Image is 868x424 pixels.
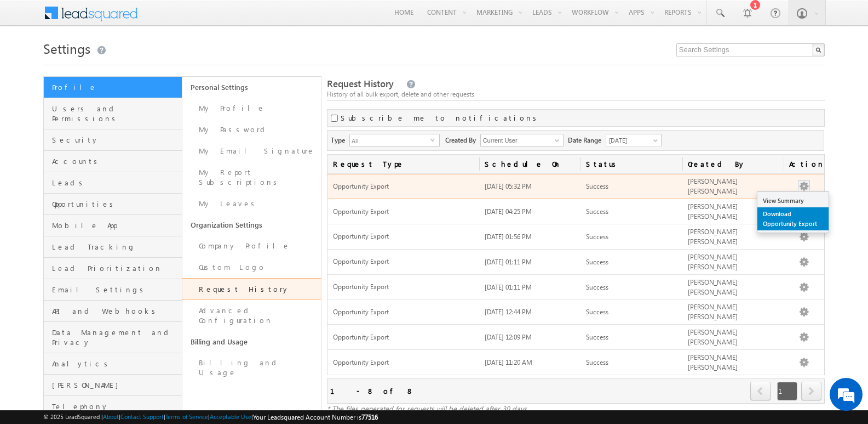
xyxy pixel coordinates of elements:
[682,155,784,173] a: Created By
[44,236,182,258] a: Lead Tracking
[44,322,182,353] a: Data Management and Privacy
[52,82,179,92] span: Profile
[688,328,738,346] span: [PERSON_NAME] [PERSON_NAME]
[688,202,738,221] span: [PERSON_NAME] [PERSON_NAME]
[327,155,480,173] a: Request Type
[485,258,532,266] span: [DATE] 01:11 PM
[333,282,474,292] span: Opportunity Export
[333,207,474,217] span: Opportunity Export
[750,383,771,400] a: prev
[777,382,797,400] span: 1
[485,333,532,341] span: [DATE] 12:09 PM
[480,134,564,147] input: Type to Search
[44,129,182,151] a: Security
[52,178,179,188] span: Leads
[485,358,532,366] span: [DATE] 11:20 AM
[52,285,179,295] span: Email Settings
[784,155,824,173] span: Actions
[586,258,608,266] span: Success
[327,77,394,90] span: Request History
[430,137,439,142] span: select
[688,278,738,296] span: [PERSON_NAME] [PERSON_NAME]
[485,233,532,241] span: [DATE] 01:56 PM
[52,104,179,123] span: Users and Permissions
[44,215,182,236] a: Mobile App
[350,134,430,146] span: All
[676,43,825,56] input: Search Settings
[757,207,829,230] a: Download Opportunity Export
[52,263,179,273] span: Lead Prioritization
[44,172,182,194] a: Leads
[688,228,738,246] span: [PERSON_NAME] [PERSON_NAME]
[52,359,179,369] span: Analytics
[361,413,378,421] span: 77516
[688,253,738,271] span: [PERSON_NAME] [PERSON_NAME]
[44,375,182,396] a: [PERSON_NAME]
[606,135,658,145] span: [DATE]
[182,162,321,193] a: My Report Subscriptions
[580,155,682,173] a: Status
[586,308,608,316] span: Success
[341,113,541,123] label: Subscribe me to notifications
[568,134,606,145] span: Date Range
[165,413,208,420] a: Terms of Service
[52,327,179,347] span: Data Management and Privacy
[586,182,608,190] span: Success
[586,233,608,241] span: Success
[182,257,321,278] a: Custom Logo
[485,182,532,190] span: [DATE] 05:32 PM
[253,413,378,421] span: Your Leadsquared Account Number is
[120,413,164,420] a: Contact Support
[757,194,829,207] a: View Summary
[182,278,321,300] a: Request History
[349,134,440,147] div: All
[182,300,321,331] a: Advanced Configuration
[182,119,321,140] a: My Password
[52,156,179,166] span: Accounts
[44,98,182,129] a: Users and Permissions
[327,89,825,99] div: History of all bulk export, delete and other requests
[485,207,532,216] span: [DATE] 04:25 PM
[586,358,608,366] span: Success
[333,182,474,191] span: Opportunity Export
[549,135,562,146] a: Show All Items
[44,301,182,322] a: API and Webhooks
[688,353,738,371] span: [PERSON_NAME] [PERSON_NAME]
[182,98,321,119] a: My Profile
[52,380,179,390] span: [PERSON_NAME]
[44,194,182,215] a: Opportunities
[586,333,608,341] span: Success
[586,207,608,216] span: Success
[327,404,528,413] span: * The files generated for requests will be deleted after 30 days.
[103,413,119,420] a: About
[333,358,474,368] span: Opportunity Export
[182,352,321,383] a: Billing and Usage
[182,193,321,214] a: My Leaves
[44,353,182,375] a: Analytics
[182,235,321,257] a: Company Profile
[44,258,182,279] a: Lead Prioritization
[44,396,182,417] a: Telephony
[44,77,182,98] a: Profile
[479,155,580,173] a: Schedule On
[52,221,179,230] span: Mobile App
[688,303,738,321] span: [PERSON_NAME] [PERSON_NAME]
[52,199,179,209] span: Opportunities
[182,331,321,352] a: Billing and Usage
[182,77,321,98] a: Personal Settings
[52,135,179,145] span: Security
[445,134,480,145] span: Created By
[52,242,179,252] span: Lead Tracking
[52,402,179,411] span: Telephony
[333,257,474,267] span: Opportunity Export
[801,383,821,400] a: next
[586,283,608,291] span: Success
[801,382,821,400] span: next
[606,134,662,147] a: [DATE]
[44,151,182,172] a: Accounts
[210,413,251,420] a: Acceptable Use
[331,134,349,145] span: Type
[750,382,771,400] span: prev
[182,214,321,235] a: Organization Settings
[44,279,182,301] a: Email Settings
